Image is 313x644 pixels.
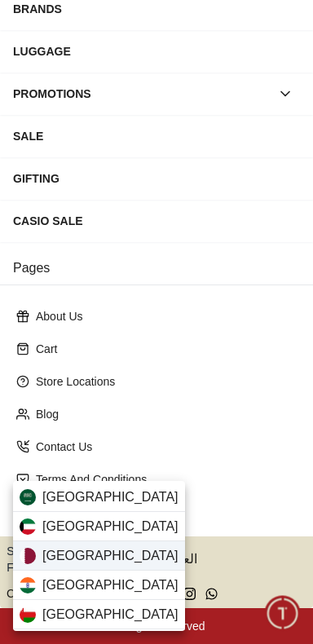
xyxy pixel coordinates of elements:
img: Oman [20,607,36,623]
span: [GEOGRAPHIC_DATA] [42,546,179,566]
img: India [20,577,36,593]
span: [GEOGRAPHIC_DATA] [42,487,179,507]
div: Chat Widget [265,596,301,632]
span: [GEOGRAPHIC_DATA] [42,576,179,595]
img: Kuwait [20,518,36,535]
img: Qatar [20,548,36,564]
span: [GEOGRAPHIC_DATA] [42,605,179,624]
img: Saudi Arabia [20,489,36,505]
span: [GEOGRAPHIC_DATA] [42,517,179,536]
